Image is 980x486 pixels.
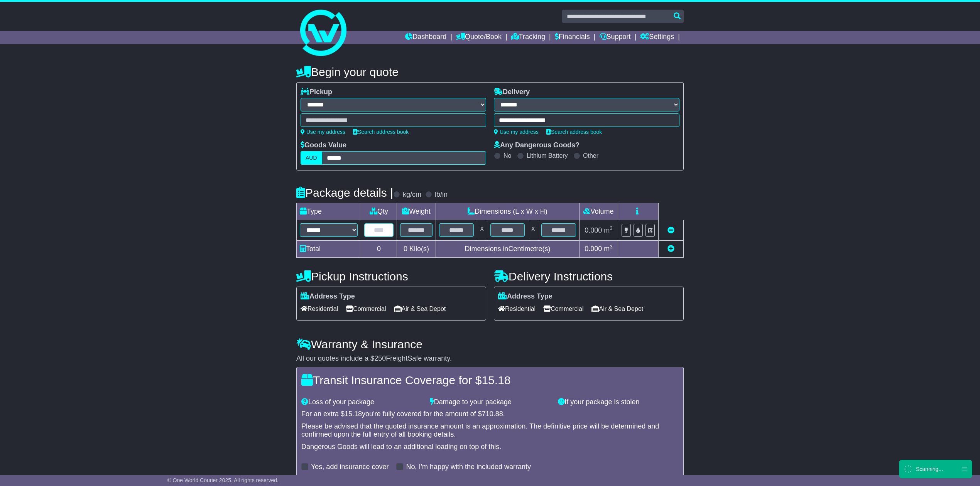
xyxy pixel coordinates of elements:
[667,245,674,253] a: Add new item
[591,303,644,315] span: Air & Sea Depot
[436,203,579,220] td: Dimensions (L x W x H)
[511,31,545,44] a: Tracking
[494,129,539,135] a: Use my address
[543,303,583,315] span: Commercial
[405,31,446,44] a: Dashboard
[585,226,602,234] span: 0.000
[301,151,322,165] label: AUD
[301,129,345,135] a: Use my address
[301,443,679,451] div: Dangerous Goods will lead to an additional loading on top of this.
[667,226,674,234] a: Remove this item
[436,241,579,258] td: Dimensions in Centimetre(s)
[477,220,487,241] td: x
[404,245,407,253] span: 0
[528,220,538,241] td: x
[579,203,618,220] td: Volume
[498,303,536,315] span: Residential
[311,463,389,471] label: Yes, add insurance cover
[604,226,613,234] span: m
[554,398,683,407] div: If your package is stolen
[397,203,436,220] td: Weight
[297,398,426,407] div: Loss of your package
[345,410,362,418] span: 15.18
[482,410,503,418] span: 710.88
[610,225,613,231] sup: 3
[301,410,679,418] div: For an extra $ you're fully covered for the amount of $ .
[482,374,510,386] span: 15.18
[374,354,386,362] span: 250
[435,191,448,199] label: lb/in
[604,245,613,253] span: m
[600,31,631,44] a: Support
[546,129,602,135] a: Search address book
[397,241,436,258] td: Kilo(s)
[583,152,598,159] label: Other
[301,88,332,96] label: Pickup
[494,270,684,283] h4: Delivery Instructions
[494,88,530,96] label: Delivery
[353,129,409,135] a: Search address book
[301,374,679,386] h4: Transit Insurance Coverage for $
[610,244,613,250] sup: 3
[296,338,684,351] h4: Warranty & Insurance
[301,292,355,301] label: Address Type
[296,66,684,78] h4: Begin your quote
[555,31,590,44] a: Financials
[296,354,684,363] div: All our quotes include a $ FreightSafe warranty.
[456,31,502,44] a: Quote/Book
[301,422,679,439] div: Please be advised that the quoted insurance amount is an approximation. The definitive price will...
[296,270,486,283] h4: Pickup Instructions
[301,141,346,150] label: Goods Value
[640,31,674,44] a: Settings
[346,303,386,315] span: Commercial
[585,245,602,253] span: 0.000
[297,241,361,258] td: Total
[361,203,397,220] td: Qty
[361,241,397,258] td: 0
[403,191,421,199] label: kg/cm
[498,292,553,301] label: Address Type
[504,152,511,159] label: No
[494,141,580,150] label: Any Dangerous Goods?
[406,463,531,471] label: No, I'm happy with the included warranty
[301,303,338,315] span: Residential
[296,186,393,199] h4: Package details |
[167,477,279,483] span: © One World Courier 2025. All rights reserved.
[297,203,361,220] td: Type
[426,398,554,407] div: Damage to your package
[394,303,446,315] span: Air & Sea Depot
[527,152,568,159] label: Lithium Battery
